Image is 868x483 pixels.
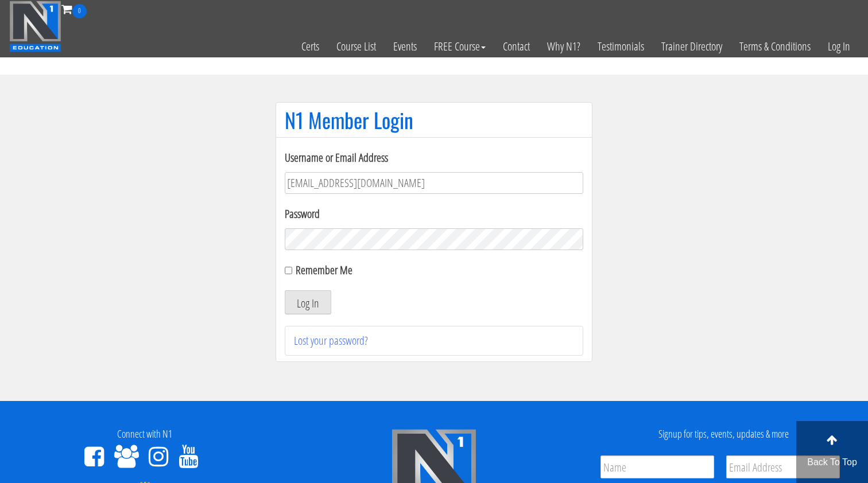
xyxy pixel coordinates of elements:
[9,1,61,52] img: n1-education
[296,262,352,278] label: Remember Me
[285,149,583,166] label: Username or Email Address
[285,290,331,314] button: Log In
[600,455,714,478] input: Name
[587,429,859,440] h4: Signup for tips, events, updates & more
[72,4,87,18] span: 0
[328,18,385,75] a: Course List
[494,18,538,75] a: Contact
[285,108,583,131] h1: N1 Member Login
[293,18,328,75] a: Certs
[819,18,859,75] a: Log In
[9,429,281,440] h4: Connect with N1
[796,455,868,469] p: Back To Top
[653,18,731,75] a: Trainer Directory
[726,455,840,478] input: Email Address
[589,18,653,75] a: Testimonials
[61,1,87,17] a: 0
[538,18,589,75] a: Why N1?
[425,18,494,75] a: FREE Course
[731,18,819,75] a: Terms & Conditions
[385,18,425,75] a: Events
[285,205,583,223] label: Password
[294,333,368,348] a: Lost your password?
